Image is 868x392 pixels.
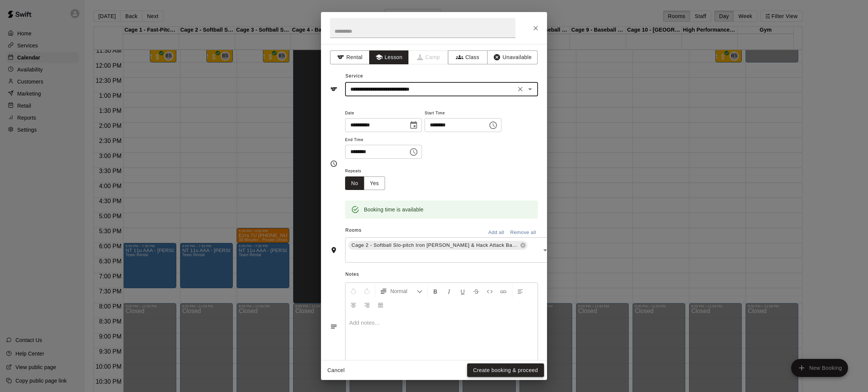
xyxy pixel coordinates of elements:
[456,284,469,298] button: Format Underline
[369,50,409,64] button: Lesson
[483,284,496,298] button: Insert Code
[514,284,527,298] button: Left Align
[470,284,483,298] button: Format Strikethrough
[324,363,348,377] button: Cancel
[348,241,527,250] div: Cage 2 - Softball Slo-pitch Iron [PERSON_NAME] & Hack Attack Baseball Pitching Machine
[345,176,364,190] button: No
[345,269,538,281] span: Notes
[508,227,538,239] button: Remove all
[330,246,338,254] svg: Rooms
[443,284,455,298] button: Format Italics
[345,73,363,79] span: Service
[377,284,426,298] button: Formatting Options
[364,176,385,190] button: Yes
[345,228,362,233] span: Rooms
[467,363,544,377] button: Create booking & proceed
[484,227,508,239] button: Add all
[390,287,417,295] span: Normal
[429,284,442,298] button: Format Bold
[487,50,538,64] button: Unavailable
[406,144,421,160] button: Choose time, selected time is 5:00 PM
[361,284,373,298] button: Redo
[347,284,360,298] button: Undo
[345,176,385,190] div: outlined button group
[406,118,421,133] button: Choose date, selected date is Aug 14, 2025
[409,50,448,64] span: Camps can only be created in the Services page
[348,242,521,249] span: Cage 2 - Softball Slo-pitch Iron [PERSON_NAME] & Hack Attack Baseball Pitching Machine
[364,203,423,216] div: Booking time is available
[330,85,338,93] svg: Service
[345,135,422,145] span: End Time
[540,245,550,255] button: Open
[330,50,370,64] button: Rental
[374,298,387,311] button: Justify Align
[361,298,373,311] button: Right Align
[529,21,542,35] button: Close
[345,166,391,176] span: Repeats
[448,50,487,64] button: Class
[525,84,535,94] button: Open
[330,160,338,167] svg: Timing
[515,84,526,94] button: Clear
[345,108,422,119] span: Date
[347,298,360,311] button: Center Align
[486,118,501,133] button: Choose time, selected time is 4:00 PM
[497,284,510,298] button: Insert Link
[330,323,338,330] svg: Notes
[425,108,501,119] span: Start Time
